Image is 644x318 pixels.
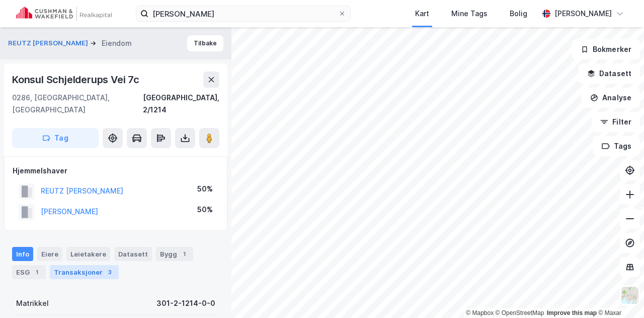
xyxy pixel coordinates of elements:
[554,8,612,20] div: [PERSON_NAME]
[50,265,119,279] div: Transaksjoner
[579,63,640,84] button: Datasett
[496,309,544,316] a: OpenStreetMap
[12,265,46,279] div: ESG
[12,92,143,116] div: 0286, [GEOGRAPHIC_DATA], [GEOGRAPHIC_DATA]
[594,270,644,318] iframe: Chat Widget
[572,39,640,59] button: Bokmerker
[156,297,215,309] div: 301-2-1214-0-0
[148,6,338,21] input: Søk på adresse, matrikkel, gårdeiere, leietakere eller personer
[582,88,640,108] button: Analyse
[197,204,213,216] div: 50%
[8,38,90,48] button: REUTZ [PERSON_NAME]
[143,92,219,116] div: [GEOGRAPHIC_DATA], 2/1214
[12,128,99,148] button: Tag
[16,297,49,309] div: Matrikkel
[187,35,223,51] button: Tilbake
[114,247,152,261] div: Datasett
[12,72,141,88] div: Konsul Schjelderups Vei 7c
[179,249,189,259] div: 1
[102,37,132,49] div: Eiendom
[451,8,488,20] div: Mine Tags
[66,247,110,261] div: Leietakere
[592,112,640,132] button: Filter
[16,7,112,21] img: cushman-wakefield-realkapital-logo.202ea83816669bd177139c58696a8fa1.svg
[510,8,527,20] div: Bolig
[415,8,429,20] div: Kart
[547,309,597,316] a: Improve this map
[197,183,213,195] div: 50%
[594,270,644,318] div: Kontrollprogram for chat
[593,136,640,156] button: Tags
[466,309,494,316] a: Mapbox
[13,165,219,177] div: Hjemmelshaver
[12,247,33,261] div: Info
[37,247,62,261] div: Eiere
[32,267,42,277] div: 1
[156,247,193,261] div: Bygg
[105,267,115,277] div: 3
